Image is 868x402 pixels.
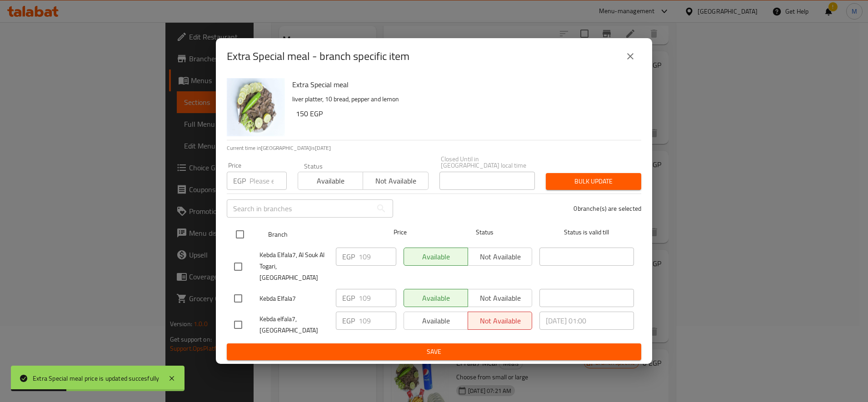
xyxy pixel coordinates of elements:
h2: Extra Special meal - branch specific item [227,49,409,64]
span: Price [370,227,430,238]
h6: Extra Special meal [292,78,634,91]
p: EGP [233,175,246,186]
p: EGP [342,315,355,326]
span: Kebda Elfala7, Al Souk Al Togari, [GEOGRAPHIC_DATA] [259,249,329,283]
span: Status is valid till [539,227,634,238]
p: liver platter, 10 bread, pepper and lemon [292,94,634,105]
button: Bulk update [546,173,641,190]
button: close [619,45,641,67]
span: Kebda Elfala7 [259,293,329,304]
h6: 150 EGP [296,107,634,120]
button: Available [298,172,363,190]
input: Search in branches [227,199,372,218]
span: Available [302,174,359,188]
input: Please enter price [359,248,396,266]
button: Save [227,343,641,360]
p: Current time in [GEOGRAPHIC_DATA] is [DATE] [227,144,641,152]
p: EGP [342,293,355,303]
span: Kebda elfala7, [GEOGRAPHIC_DATA] [259,313,329,336]
input: Please enter price [359,289,396,307]
span: Status [438,227,532,238]
input: Please enter price [359,312,396,330]
div: Extra Special meal price is updated succesfully [33,373,159,383]
span: Not available [367,174,424,188]
p: EGP [342,251,355,262]
button: Not available [363,172,428,190]
span: Bulk update [553,176,634,187]
span: Branch [268,229,363,240]
input: Please enter price [249,172,287,190]
p: 0 branche(s) are selected [574,204,641,213]
span: Save [234,346,634,357]
img: Extra Special meal [227,78,285,136]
